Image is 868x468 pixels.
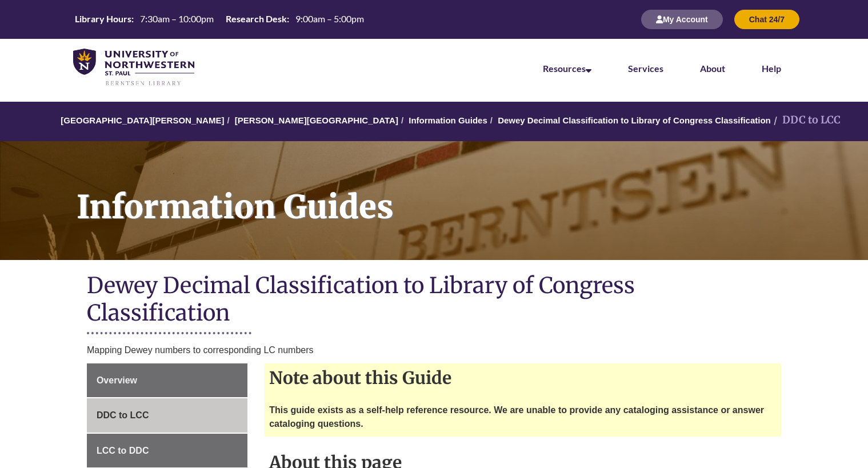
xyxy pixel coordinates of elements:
span: 7:30am – 10:00pm [140,13,214,24]
a: About [700,63,725,74]
a: [GEOGRAPHIC_DATA][PERSON_NAME] [61,115,224,125]
span: LCC to DDC [97,446,149,455]
table: Hours Today [70,13,369,25]
span: Mapping Dewey numbers to corresponding LC numbers [87,345,314,355]
a: Resources [543,63,591,74]
a: Overview [87,363,247,398]
th: Research Desk: [221,13,291,25]
a: LCC to DDC [87,434,247,468]
button: My Account [641,10,723,29]
a: Information Guides [409,115,487,125]
span: Overview [97,375,137,385]
a: My Account [641,14,723,24]
span: DDC to LCC [97,410,149,420]
h1: Dewey Decimal Classification to Library of Congress Classification [87,271,781,329]
img: UNWSP Library Logo [73,49,194,87]
a: Hours Today [70,13,369,26]
th: Library Hours: [70,13,135,25]
span: 9:00am – 5:00pm [295,13,364,24]
button: Chat 24/7 [734,10,799,29]
div: Guide Page Menu [87,363,247,468]
a: Help [762,63,781,74]
a: [PERSON_NAME][GEOGRAPHIC_DATA] [235,115,398,125]
li: DDC to LCC [771,112,841,129]
strong: This guide exists as a self-help reference resource. We are unable to provide any cataloging assi... [269,405,764,429]
a: Dewey Decimal Classification to Library of Congress Classification [498,115,771,125]
h1: Information Guides [64,141,868,245]
h2: Note about this Guide [265,363,781,392]
a: Chat 24/7 [734,14,799,24]
a: Services [628,63,663,74]
a: DDC to LCC [87,398,247,433]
